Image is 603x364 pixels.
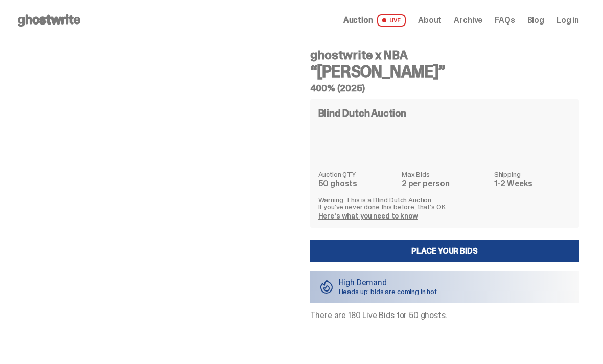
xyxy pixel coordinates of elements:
a: Blog [527,16,544,25]
span: LIVE [377,14,406,27]
dt: Max Bids [402,171,488,178]
dt: Shipping [494,171,571,178]
dd: 1-2 Weeks [494,180,571,188]
dd: 50 ghosts [318,180,396,188]
h3: “[PERSON_NAME]” [310,63,579,80]
a: Place your Bids [310,240,579,262]
h4: Blind Dutch Auction [318,108,406,118]
a: Log in [556,16,579,25]
span: Auction [343,16,373,25]
h5: 400% (2025) [310,84,579,93]
p: High Demand [339,279,437,287]
a: FAQs [495,16,515,25]
p: There are 180 Live Bids for 50 ghosts. [310,311,579,320]
p: Heads up: bids are coming in hot [339,288,437,295]
a: Archive [454,16,482,25]
a: About [418,16,442,25]
p: Warning: This is a Blind Dutch Auction. If you’ve never done this before, that’s OK. [318,196,571,210]
a: Here's what you need to know [318,211,418,221]
dd: 2 per person [402,180,488,188]
a: Auction LIVE [343,14,406,27]
dt: Auction QTY [318,171,396,178]
h4: ghostwrite x NBA [310,49,579,61]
